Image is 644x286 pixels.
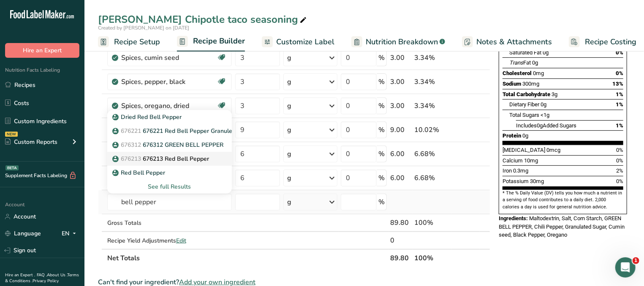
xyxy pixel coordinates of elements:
span: Recipe Setup [114,36,160,48]
th: 100% [413,249,452,267]
div: Spices, cumin seed [121,53,217,63]
span: 0mcg [546,147,560,153]
div: g [287,125,291,135]
span: Saturated Fat [509,49,541,56]
div: BETA [5,165,19,170]
iframe: Intercom live chat [615,257,636,278]
span: <1g [541,112,549,118]
div: EN [62,229,79,239]
span: Cholesterol [503,70,532,76]
div: g [287,173,291,183]
div: 100% [414,218,450,228]
button: Hire an Expert [5,43,79,58]
span: 676221 [121,127,141,135]
span: 0% [616,157,623,164]
span: 2% [616,167,623,174]
div: g [287,101,291,111]
span: 0g [541,101,546,108]
span: Dietary Fiber [509,101,539,108]
span: 30mg [530,178,544,184]
a: Privacy Policy [33,278,59,284]
span: 0.3mg [513,167,528,174]
div: Spices, oregano, dried [121,101,217,111]
th: 89.80 [389,249,413,267]
div: Gross Totals [107,219,232,227]
div: 3.00 [390,53,411,63]
div: 6.00 [390,149,411,159]
div: 3.34% [414,77,450,87]
div: 3.34% [414,53,450,63]
span: Calcium [503,157,523,164]
span: 300mg [522,81,539,87]
a: 676312676312 GREEN BELL PEPPER [107,138,232,152]
span: 3g [552,91,557,97]
div: 9.00 [390,125,411,135]
div: 6.00 [390,173,411,183]
a: Recipe Costing [569,32,636,51]
span: 676213 [121,155,141,163]
span: Recipe Builder [193,35,245,47]
a: Nutrition Breakdown [351,32,445,51]
span: Includes Added Sugars [516,122,576,129]
p: 676213 Red Bell Pepper [114,154,209,163]
i: Trans [509,59,523,66]
a: Language [5,226,41,241]
a: Recipe Setup [98,32,160,51]
div: 10.02% [414,125,450,135]
div: See full Results [107,180,232,194]
span: 0% [616,178,623,184]
a: Hire an Expert . [5,272,35,278]
div: 6.68% [414,149,450,159]
div: [PERSON_NAME] Chipotle taco seasoning [98,12,308,27]
div: g [287,149,291,159]
div: 89.80 [390,218,411,228]
span: 0g [522,132,528,139]
a: Dried Red Bell Pepper [107,110,232,124]
span: 0g [537,122,543,129]
a: Customize Label [262,32,334,51]
section: * The % Daily Value (DV) tells you how much a nutrient in a serving of food contributes to a dail... [503,190,623,210]
span: 0% [616,70,623,76]
span: 0mg [533,70,544,76]
span: Recipe Costing [585,36,636,48]
span: 1% [616,122,623,129]
input: Add Ingredient [107,194,232,210]
span: 0% [616,49,623,56]
a: Red Bell Pepper [107,166,232,180]
p: Red Bell Pepper [114,168,165,177]
div: 3.00 [390,77,411,87]
span: Protein [503,132,521,139]
p: 676312 GREEN BELL PEPPER [114,140,223,149]
span: 10mg [524,157,538,164]
span: Edit [176,237,186,245]
span: 13% [612,81,623,87]
a: Notes & Attachments [462,32,552,51]
div: Recipe Yield Adjustments [107,236,232,245]
span: Ingredients: [499,215,528,221]
span: Nutrition Breakdown [366,36,438,48]
a: Recipe Builder [177,32,245,52]
span: Potassium [503,178,529,184]
span: 1% [616,101,623,108]
div: g [287,53,291,63]
a: 676213676213 Red Bell Pepper [107,152,232,166]
th: Net Totals [106,249,389,267]
div: g [287,77,291,87]
span: Iron [503,167,512,174]
span: Created by [PERSON_NAME] on [DATE] [98,24,189,31]
p: 676221 Red Bell Pepper Granules -16+40 [114,127,256,135]
p: Dried Red Bell Pepper [114,113,182,121]
span: 676312 [121,141,141,149]
div: Spices, pepper, black [121,77,217,87]
span: [MEDICAL_DATA] [503,147,545,153]
span: Maltodextrin, Salt, Corn Starch, GREEN BELL PEPPER, Chili Pepper, Granulated Sugar, Cumin seed, B... [499,215,625,238]
a: Terms & Conditions . [5,272,79,284]
div: 6.68% [414,173,450,183]
div: 0 [390,235,411,246]
span: 0g [532,59,538,66]
span: Notes & Attachments [476,36,552,48]
span: Total Carbohydrate [503,91,550,97]
span: 1% [616,91,623,97]
div: See full Results [114,182,225,191]
div: 3.34% [414,101,450,111]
